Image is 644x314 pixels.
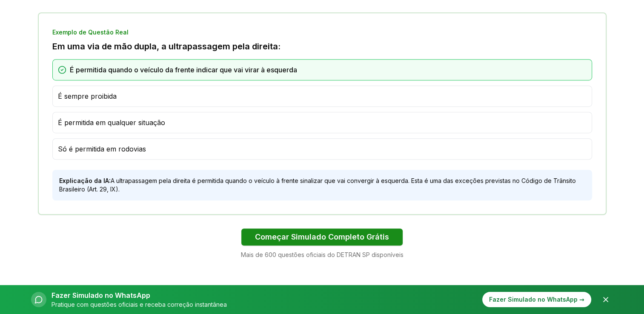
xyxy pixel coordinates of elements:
[482,292,591,307] div: Fazer Simulado no WhatsApp →
[241,233,403,241] a: Começar Simulado Completo Grátis
[598,292,613,307] button: Fechar
[58,91,117,101] span: É sempre proibida
[52,29,129,36] span: Exemplo de Questão Real
[31,290,591,309] button: Fazer Simulado no WhatsAppPratique com questões oficiais e receba correção instantâneaFazer Simul...
[70,65,297,75] span: É permitida quando o veículo da frente indicar que vai virar à esquerda
[58,144,146,154] span: Só é permitida em rodovias
[241,228,403,245] button: Começar Simulado Completo Grátis
[38,251,607,259] p: Mais de 600 questões oficiais do DETRAN SP disponíveis
[59,177,585,194] p: A ultrapassagem pela direita é permitida quando o veículo à frente sinalizar que vai convergir à ...
[52,300,227,309] p: Pratique com questões oficiais e receba correção instantânea
[52,40,592,52] h3: Em uma via de mão dupla, a ultrapassagem pela direita:
[52,290,227,300] p: Fazer Simulado no WhatsApp
[58,117,165,128] span: É permitida em qualquer situação
[59,177,111,184] span: Explicação da IA:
